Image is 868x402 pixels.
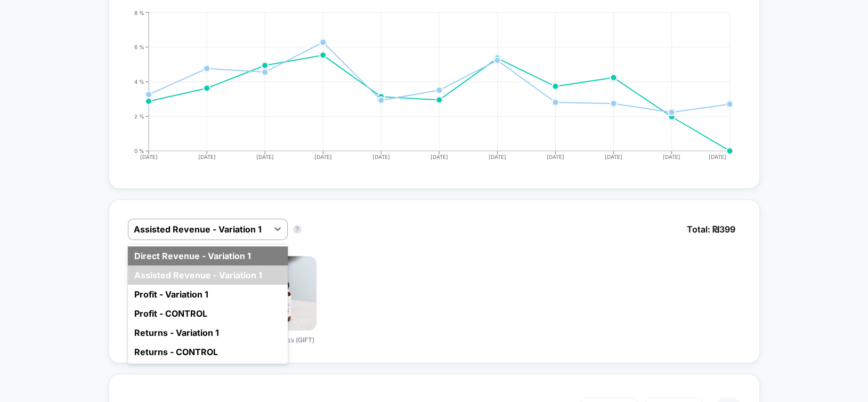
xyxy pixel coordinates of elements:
[134,43,144,50] tspan: 6 %
[134,112,144,119] tspan: 2 %
[663,154,680,160] tspan: [DATE]
[682,219,741,240] span: Total: ₪ 399
[128,246,288,266] div: Direct Revenue - Variation 1
[128,304,288,323] div: Profit - CONTROL
[547,154,564,160] tspan: [DATE]
[117,10,730,170] div: CONVERSION_RATE
[314,154,332,160] tspan: [DATE]
[293,225,302,234] button: ?
[134,78,144,84] tspan: 4 %
[134,9,144,15] tspan: 8 %
[256,154,274,160] tspan: [DATE]
[198,154,216,160] tspan: [DATE]
[431,154,448,160] tspan: [DATE]
[128,266,288,285] div: Assisted Revenue - Variation 1
[134,147,144,154] tspan: 0 %
[128,285,288,304] div: Profit - Variation 1
[128,323,288,342] div: Returns - Variation 1
[489,154,506,160] tspan: [DATE]
[372,154,390,160] tspan: [DATE]
[709,154,726,160] tspan: [DATE]
[140,154,158,160] tspan: [DATE]
[128,342,288,361] div: Returns - CONTROL
[605,154,622,160] tspan: [DATE]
